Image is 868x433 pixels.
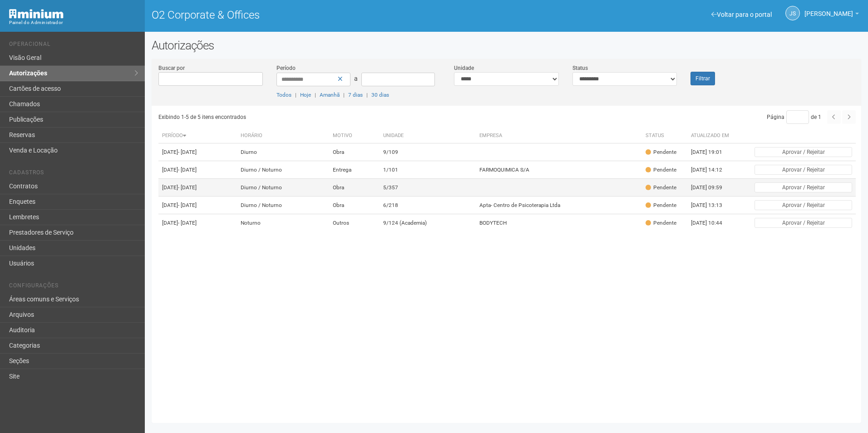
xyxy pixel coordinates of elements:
td: Entrega [329,161,380,179]
td: [DATE] 14:12 [687,161,737,179]
th: Motivo [329,128,380,143]
td: 5/357 [380,179,476,197]
td: Noturno [237,214,329,232]
td: [DATE] [158,143,237,161]
a: [PERSON_NAME] [804,11,859,19]
td: Apta- Centro de Psicoterapia Ltda [476,197,642,214]
h1: O2 Corporate & Offices [152,9,500,21]
td: [DATE] 19:01 [687,143,737,161]
th: Horário [237,128,329,143]
div: Pendente [646,148,676,156]
li: Configurações [9,282,138,292]
span: | [343,92,345,98]
button: Aprovar / Rejeitar [755,147,852,157]
div: Pendente [646,219,676,227]
th: Status [642,128,687,143]
td: Diurno / Noturno [237,197,329,214]
span: - [DATE] [178,220,197,226]
span: | [315,92,316,98]
td: [DATE] [158,214,237,232]
td: [DATE] [158,197,237,214]
a: JS [785,6,800,20]
button: Aprovar / Rejeitar [755,165,852,175]
td: Obra [329,179,380,197]
div: Pendente [646,184,676,192]
td: 1/101 [380,161,476,179]
a: Todos [276,92,291,98]
label: Período [276,64,296,72]
div: Exibindo 1-5 de 5 itens encontrados [158,110,504,124]
button: Filtrar [690,72,715,85]
td: [DATE] [158,161,237,179]
td: Diurno / Noturno [237,161,329,179]
td: 6/218 [380,197,476,214]
td: Obra [329,197,380,214]
td: [DATE] 13:13 [687,197,737,214]
button: Aprovar / Rejeitar [755,218,852,228]
button: Aprovar / Rejeitar [755,182,852,192]
div: Painel do Administrador [9,19,138,27]
span: Jeferson Souza [804,1,853,17]
td: 9/109 [380,143,476,161]
a: 30 dias [371,92,389,98]
td: BODYTECH [476,214,642,232]
span: Página de 1 [767,114,821,120]
th: Empresa [476,128,642,143]
span: | [295,92,296,98]
a: Amanhã [320,92,340,98]
li: Operacional [9,41,138,50]
td: Outros [329,214,380,232]
td: [DATE] 09:59 [687,179,737,197]
div: Pendente [646,166,676,174]
a: Voltar para o portal [711,11,772,18]
a: Hoje [300,92,311,98]
th: Unidade [380,128,476,143]
a: 7 dias [348,92,363,98]
label: Buscar por [158,64,185,72]
button: Aprovar / Rejeitar [755,200,852,210]
span: | [366,92,368,98]
td: Diurno [237,143,329,161]
span: - [DATE] [178,167,197,173]
h2: Autorizações [152,39,861,52]
li: Cadastros [9,169,138,179]
span: - [DATE] [178,184,197,191]
td: 9/124 (Academia) [380,214,476,232]
td: Diurno / Noturno [237,179,329,197]
td: FARMOQUIMICA S/A [476,161,642,179]
th: Período [158,128,237,143]
div: Pendente [646,202,676,209]
td: Obra [329,143,380,161]
span: - [DATE] [178,149,197,155]
label: Status [572,64,588,72]
td: [DATE] [158,179,237,197]
td: [DATE] 10:44 [687,214,737,232]
span: - [DATE] [178,202,197,208]
img: Minium [9,9,64,19]
span: a [354,75,358,82]
th: Atualizado em [687,128,737,143]
label: Unidade [454,64,474,72]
